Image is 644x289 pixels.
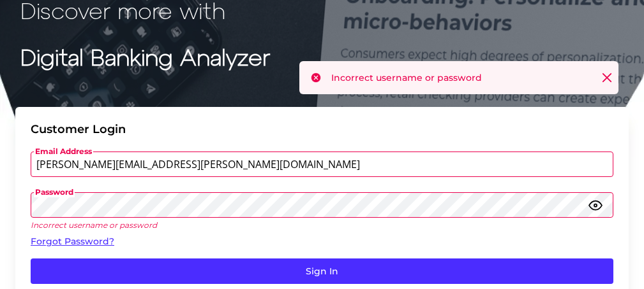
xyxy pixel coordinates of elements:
span: Email Address [34,146,93,157]
p: Incorrect username or password [31,220,613,230]
span: Password [34,187,75,197]
strong: Digital Banking Analyzer [20,43,270,70]
a: Forgot Password? [31,235,613,248]
div: Incorrect username or password [299,61,618,94]
button: Sign In [31,258,613,284]
div: Customer Login [31,122,613,136]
